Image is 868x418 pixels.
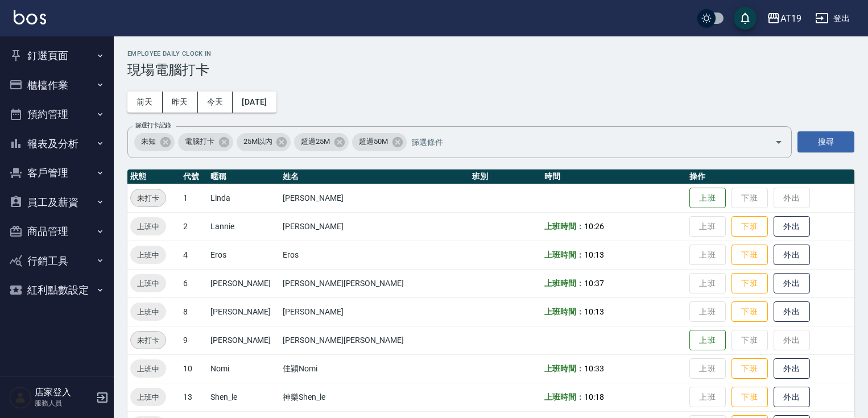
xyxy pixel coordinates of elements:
[544,307,584,316] b: 上班時間：
[5,217,109,246] button: 商品管理
[180,297,208,326] td: 8
[774,358,810,379] button: 外出
[208,212,280,241] td: Lannie
[130,278,166,289] span: 上班中
[208,169,280,184] th: 暱稱
[774,245,810,266] button: 外出
[731,273,768,294] button: 下班
[734,7,757,30] button: save
[280,184,469,212] td: [PERSON_NAME]
[131,192,166,204] span: 未打卡
[180,241,208,269] td: 4
[780,11,801,26] div: AT19
[280,169,469,184] th: 姓名
[280,212,469,241] td: [PERSON_NAME]
[352,136,395,147] span: 超過50M
[280,297,469,326] td: [PERSON_NAME]
[180,169,208,184] th: 代號
[35,398,93,408] p: 服務人員
[208,269,280,297] td: [PERSON_NAME]
[208,383,280,411] td: Shen_le
[584,392,604,402] span: 10:18
[208,326,280,354] td: [PERSON_NAME]
[180,326,208,354] td: 9
[198,92,233,113] button: 今天
[352,133,407,151] div: 超過50M
[544,279,584,288] b: 上班時間：
[5,188,109,217] button: 員工及薪資
[797,131,854,152] button: 搜尋
[5,100,109,129] button: 預約管理
[127,62,854,78] h3: 現場電腦打卡
[774,273,810,294] button: 外出
[180,383,208,411] td: 13
[127,92,163,113] button: 前天
[131,334,166,346] span: 未打卡
[774,387,810,408] button: 外出
[774,301,810,322] button: 外出
[208,184,280,212] td: Linda
[237,133,291,151] div: 25M以內
[280,383,469,411] td: 神樂Shen_le
[294,133,349,151] div: 超過25M
[14,10,46,24] img: Logo
[208,241,280,269] td: Eros
[294,136,337,147] span: 超過25M
[544,392,584,402] b: 上班時間：
[731,387,768,408] button: 下班
[180,212,208,241] td: 2
[130,363,166,375] span: 上班中
[5,41,109,71] button: 釘選頁面
[584,364,604,373] span: 10:33
[731,358,768,379] button: 下班
[178,136,221,147] span: 電腦打卡
[180,354,208,383] td: 10
[130,306,166,318] span: 上班中
[237,136,279,147] span: 25M以內
[542,169,687,184] th: 時間
[5,71,109,100] button: 櫃檯作業
[731,245,768,266] button: 下班
[770,133,788,151] button: Open
[9,386,32,409] img: Person
[130,249,166,261] span: 上班中
[163,92,198,113] button: 昨天
[5,129,109,159] button: 報表及分析
[130,221,166,233] span: 上班中
[280,269,469,297] td: [PERSON_NAME][PERSON_NAME]
[280,326,469,354] td: [PERSON_NAME][PERSON_NAME]
[5,275,109,305] button: 紅利點數設定
[180,184,208,212] td: 1
[208,297,280,326] td: [PERSON_NAME]
[127,50,854,57] h2: Employee Daily Clock In
[762,7,806,30] button: AT19
[5,158,109,188] button: 客戶管理
[233,92,276,113] button: [DATE]
[811,8,854,29] button: 登出
[544,222,584,231] b: 上班時間：
[687,169,854,184] th: 操作
[280,241,469,269] td: Eros
[5,246,109,276] button: 行銷工具
[208,354,280,383] td: Nomi
[544,364,584,373] b: 上班時間：
[134,133,175,151] div: 未知
[127,169,180,184] th: 狀態
[280,354,469,383] td: 佳穎Nomi
[584,279,604,288] span: 10:37
[584,222,604,231] span: 10:26
[134,136,163,147] span: 未知
[544,250,584,259] b: 上班時間：
[774,216,810,237] button: 外出
[584,307,604,316] span: 10:13
[35,387,93,398] h5: 店家登入
[178,133,233,151] div: 電腦打卡
[469,169,542,184] th: 班別
[408,132,755,152] input: 篩選條件
[689,330,726,351] button: 上班
[130,391,166,403] span: 上班中
[731,301,768,322] button: 下班
[584,250,604,259] span: 10:13
[180,269,208,297] td: 6
[689,188,726,209] button: 上班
